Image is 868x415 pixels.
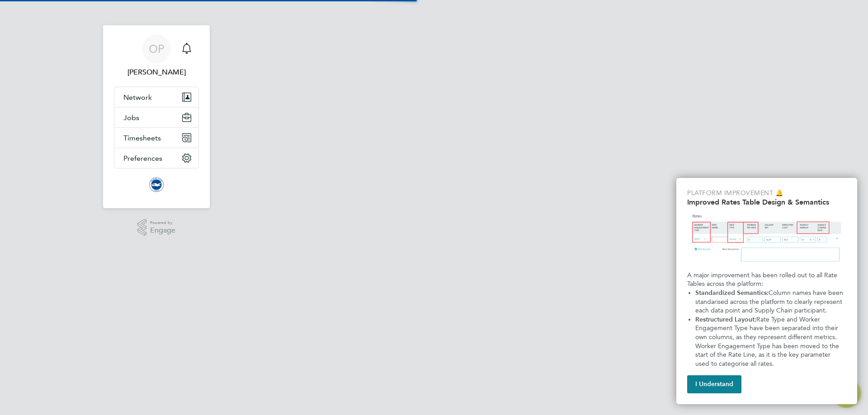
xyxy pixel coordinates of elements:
[114,177,199,192] a: Go to home page
[687,375,741,393] button: I Understand
[695,289,769,297] strong: Standardized Semantics:
[687,271,846,289] p: A major improvement has been rolled out to all Rate Tables across the platform:
[123,134,161,142] span: Timesheets
[103,25,210,208] nav: Main navigation
[687,210,846,267] img: Updated Rates Table Design & Semantics
[114,34,199,78] a: Go to account details
[687,198,846,206] h2: Improved Rates Table Design & Semantics
[123,154,162,163] span: Preferences
[149,177,164,192] img: brightonandhovealbion-logo-retina.png
[695,289,845,314] span: Column names have been standarised across the platform to clearly represent each data point and S...
[150,227,175,234] span: Engage
[149,43,164,55] span: OP
[123,113,139,122] span: Jobs
[687,189,846,198] p: Platform Improvement 🔔
[114,67,199,78] span: Olivia Perkins
[150,219,175,227] span: Powered by
[695,316,841,368] span: Rate Type and Worker Engagement Type have been separated into their own columns, as they represen...
[695,316,756,323] strong: Restructured Layout:
[123,93,152,102] span: Network
[676,178,857,404] div: Improved Rate Table Semantics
